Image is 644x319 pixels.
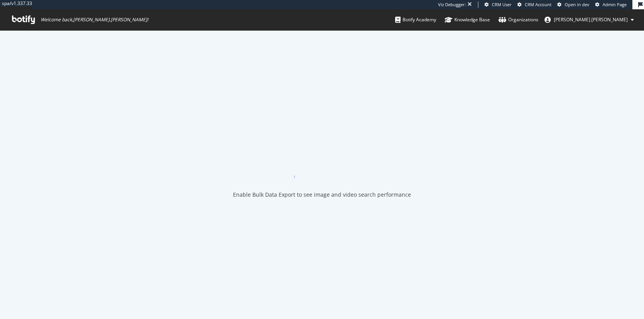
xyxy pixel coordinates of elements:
[498,16,538,24] div: Organizations
[294,151,350,178] div: animation
[233,191,411,199] div: Enable Bulk Data Export to see image and video search performance
[445,9,490,30] a: Knowledge Base
[492,2,512,7] span: CRM User
[565,2,589,7] span: Open in dev
[498,9,538,30] a: Organizations
[554,16,628,23] span: alex.johnson
[525,2,552,7] span: CRM Account
[603,2,627,7] span: Admin Page
[395,9,436,30] a: Botify Academy
[445,16,490,24] div: Knowledge Base
[595,2,627,8] a: Admin Page
[517,2,552,8] a: CRM Account
[438,2,466,8] div: Viz Debugger:
[41,17,148,23] span: Welcome back, [PERSON_NAME].[PERSON_NAME] !
[485,2,512,8] a: CRM User
[557,2,589,8] a: Open in dev
[395,16,436,24] div: Botify Academy
[538,14,640,26] button: [PERSON_NAME].[PERSON_NAME]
